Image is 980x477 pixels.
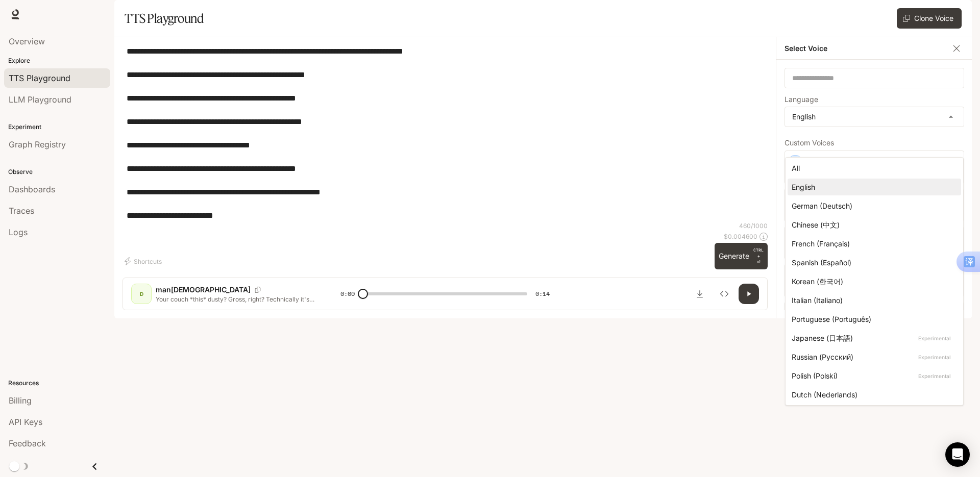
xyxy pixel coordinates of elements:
[792,238,953,249] div: French (Français)
[792,219,953,230] div: Chinese (中文)
[792,200,953,211] div: German (Deutsch)
[792,370,953,381] div: Polish (Polski)
[792,182,953,192] div: English
[792,163,953,173] div: All
[792,352,953,362] div: Russian (Русский)
[792,276,953,287] div: Korean (한국어)
[792,295,953,306] div: Italian (Italiano)
[792,389,953,400] div: Dutch (Nederlands)
[792,314,953,324] div: Portuguese (Português)
[792,333,953,343] div: Japanese (日本語)
[916,334,953,343] p: Experimental
[916,371,953,381] p: Experimental
[792,257,953,268] div: Spanish (Español)
[916,353,953,362] p: Experimental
